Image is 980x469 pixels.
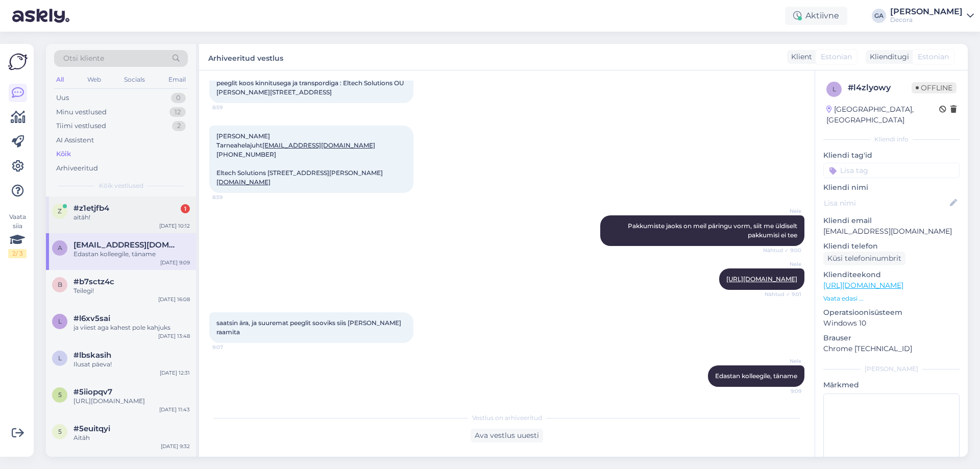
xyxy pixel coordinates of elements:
[73,397,190,406] div: [URL][DOMAIN_NAME]
[763,260,801,268] span: Nele
[58,317,62,325] span: l
[715,372,797,380] span: Edastan kolleegile, täname
[471,429,543,442] div: Ava vestlus uuesti
[848,82,912,94] div: # l4zlyowy
[826,104,939,126] div: [GEOGRAPHIC_DATA], [GEOGRAPHIC_DATA]
[823,252,905,265] div: Küsi telefoninumbrit
[212,104,251,111] span: 8:59
[73,424,110,433] span: #5euitqyi
[56,93,69,103] div: Uus
[763,246,801,254] span: Nähtud ✓ 9:00
[73,351,111,360] span: #lbskasih
[823,163,960,178] input: Lisa tag
[58,391,62,399] span: 5
[912,82,957,93] span: Offline
[8,212,27,258] div: Vaata siia
[58,244,62,252] span: a
[166,73,188,86] div: Email
[785,7,847,25] div: Aktiivne
[823,380,960,390] p: Märkmed
[73,204,109,213] span: #z1etjfb4
[160,369,190,377] div: [DATE] 12:31
[63,53,104,64] span: Otsi kliente
[763,357,801,365] span: Nele
[890,8,974,24] a: [PERSON_NAME]Decora
[823,307,960,318] p: Operatsioonisüsteem
[172,121,186,131] div: 2
[56,135,94,145] div: AI Assistent
[8,249,27,258] div: 2 / 3
[823,226,960,237] p: [EMAIL_ADDRESS][DOMAIN_NAME]
[823,333,960,343] p: Brauser
[823,215,960,226] p: Kliendi email
[73,314,110,323] span: #l6xv5sai
[73,387,112,397] span: #5iiopqv7
[823,241,960,252] p: Kliendi telefon
[823,294,960,303] p: Vaata edasi ...
[159,222,190,230] div: [DATE] 10:12
[56,149,71,159] div: Kõik
[171,93,186,103] div: 0
[99,181,143,190] span: Kõik vestlused
[823,150,960,161] p: Kliendi tag'id
[823,364,960,374] div: [PERSON_NAME]
[158,295,190,303] div: [DATE] 16:08
[823,182,960,193] p: Kliendi nimi
[58,207,62,215] span: z
[823,318,960,329] p: Windows 10
[821,52,852,62] span: Estonian
[216,178,271,186] a: [DOMAIN_NAME]
[763,207,801,215] span: Nele
[73,286,190,295] div: Teilegi!
[58,354,62,362] span: l
[726,275,797,283] a: [URL][DOMAIN_NAME]
[56,107,107,117] div: Minu vestlused
[85,73,103,86] div: Web
[181,204,190,213] div: 1
[890,16,963,24] div: Decora
[262,141,375,149] a: [EMAIL_ADDRESS][DOMAIN_NAME]
[918,52,949,62] span: Estonian
[73,360,190,369] div: Ilusat päeva!
[824,198,948,209] input: Lisa nimi
[823,343,960,354] p: Chrome [TECHNICAL_ID]
[73,433,190,442] div: Aitäh
[472,413,542,423] span: Vestlus on arhiveeritud
[58,281,62,288] span: b
[8,52,28,71] img: Askly Logo
[787,52,812,62] div: Klient
[54,73,66,86] div: All
[823,281,903,290] a: [URL][DOMAIN_NAME]
[58,428,62,435] span: 5
[216,132,383,186] span: [PERSON_NAME] Tarneahelajuht [PHONE_NUMBER] Eltech Solutions [STREET_ADDRESS][PERSON_NAME]
[832,85,836,93] span: l
[216,319,403,336] span: saatsin ära, ja suuremat peeglit sooviks siis [PERSON_NAME] raamita
[160,259,190,266] div: [DATE] 9:09
[56,163,98,174] div: Arhiveeritud
[73,323,190,332] div: ja viiest aga kahest pole kahjuks
[73,213,190,222] div: aitäh!
[73,277,114,286] span: #b7sctz4c
[169,107,186,117] div: 12
[212,193,251,201] span: 8:59
[73,240,180,250] span: aare.mihelson@eltechsolutions.eu
[212,343,251,351] span: 9:07
[161,442,190,450] div: [DATE] 9:32
[628,222,799,239] span: Pakkumiste jaoks on meil päringu vorm, siit me üldiselt pakkumisi ei tee
[159,406,190,413] div: [DATE] 11:43
[890,8,963,16] div: [PERSON_NAME]
[763,387,801,395] span: 9:09
[823,269,960,280] p: Klienditeekond
[122,73,147,86] div: Socials
[866,52,909,62] div: Klienditugi
[56,121,106,131] div: Tiimi vestlused
[763,290,801,298] span: Nähtud ✓ 9:01
[208,50,283,64] label: Arhiveeritud vestlus
[872,9,886,23] div: GA
[823,135,960,144] div: Kliendi info
[73,250,190,259] div: Edastan kolleegile, täname
[158,332,190,340] div: [DATE] 13:48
